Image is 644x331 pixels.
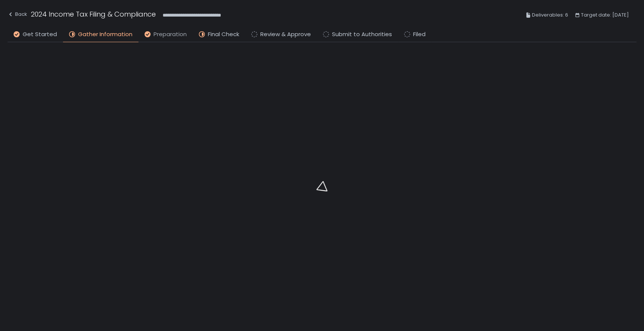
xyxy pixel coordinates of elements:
[31,9,156,19] h1: 2024 Income Tax Filing & Compliance
[8,9,27,21] button: Back
[532,11,568,20] span: Deliverables: 6
[208,30,239,39] span: Final Check
[23,30,57,39] span: Get Started
[581,11,629,20] span: Target date: [DATE]
[154,30,187,39] span: Preparation
[413,30,426,39] span: Filed
[260,30,311,39] span: Review & Approve
[78,30,132,39] span: Gather Information
[332,30,392,39] span: Submit to Authorities
[8,10,27,19] div: Back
